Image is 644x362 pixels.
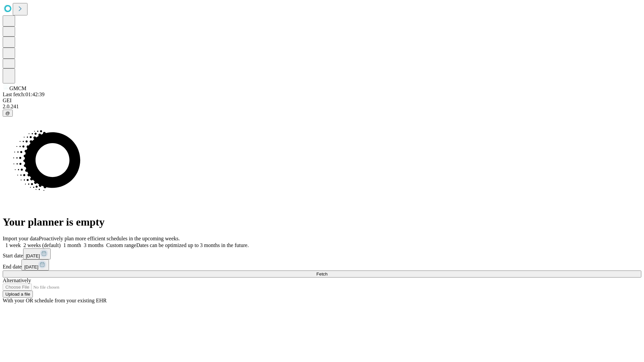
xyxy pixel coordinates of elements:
[136,242,249,248] span: Dates can be optimized up to 3 months in the future.
[3,98,641,104] div: GEI
[3,270,641,278] button: Fetch
[3,298,107,303] span: With your OR schedule from your existing EHR
[21,259,49,270] button: [DATE]
[39,236,180,241] span: Proactively plan more efficient schedules in the upcoming weeks.
[9,85,26,91] span: GMCM
[63,242,81,248] span: 1 month
[3,291,33,298] button: Upload a file
[106,242,136,248] span: Custom range
[3,110,13,117] button: @
[23,242,61,248] span: 2 weeks (default)
[3,92,45,97] span: Last fetch: 01:42:39
[5,242,21,248] span: 1 week
[3,259,641,270] div: End date
[24,264,38,269] span: [DATE]
[3,104,641,110] div: 2.0.241
[3,236,39,241] span: Import your data
[3,216,641,228] h1: Your planner is empty
[26,253,40,258] span: [DATE]
[316,271,327,277] span: Fetch
[23,248,51,259] button: [DATE]
[5,111,10,116] span: @
[84,242,104,248] span: 3 months
[3,278,31,283] span: Alternatively
[3,248,641,259] div: Start date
